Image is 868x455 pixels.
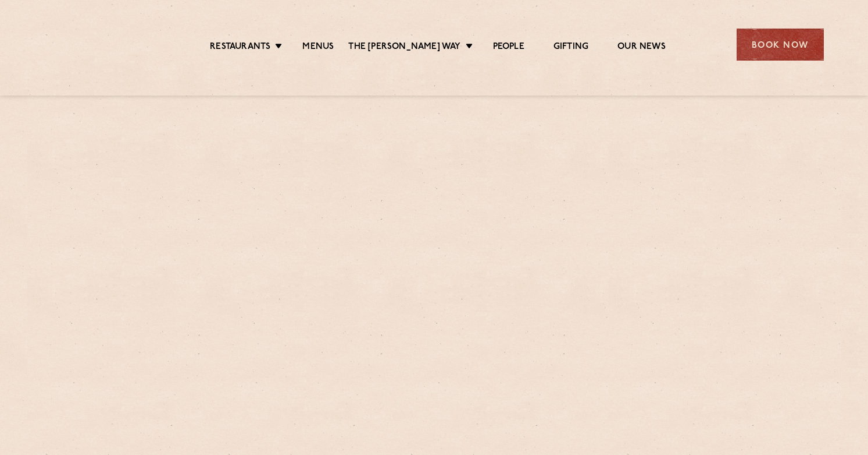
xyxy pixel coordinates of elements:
a: Gifting [553,41,588,54]
img: svg%3E [45,11,145,78]
div: Book Now [737,29,824,61]
a: People [493,41,524,54]
a: Restaurants [210,41,270,54]
a: Menus [302,41,334,54]
a: Our News [617,41,666,54]
a: The [PERSON_NAME] Way [348,41,460,54]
